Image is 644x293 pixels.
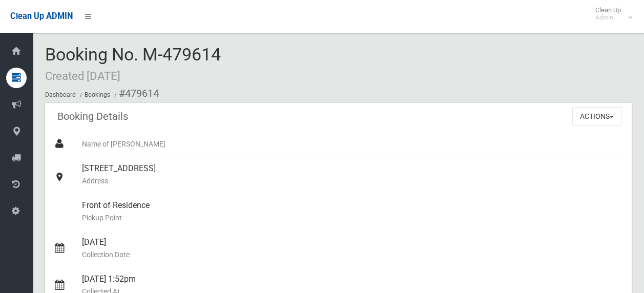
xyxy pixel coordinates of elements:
small: Created [DATE] [45,69,120,82]
div: Front of Residence [82,193,624,230]
li: #479614 [112,84,159,103]
div: [STREET_ADDRESS] [82,156,624,193]
span: Clean Up [590,6,631,22]
header: Booking Details [45,107,140,127]
span: Booking No. M-479614 [45,44,221,84]
button: Actions [572,107,621,126]
small: Pickup Point [82,212,624,224]
small: Name of [PERSON_NAME] [82,138,624,150]
a: Bookings [85,91,110,98]
small: Address [82,175,624,187]
small: Collection Date [82,248,624,261]
a: Dashboard [45,91,76,98]
div: [DATE] [82,230,624,267]
small: Admin [595,14,621,22]
span: Clean Up ADMIN [10,11,73,21]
